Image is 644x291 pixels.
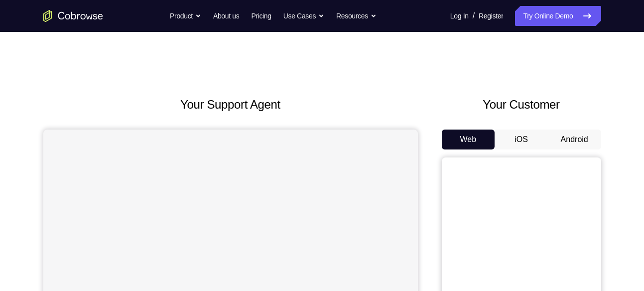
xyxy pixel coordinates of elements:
[442,96,601,114] h2: Your Customer
[213,6,239,26] a: About us
[548,130,601,149] button: Android
[495,130,548,149] button: iOS
[479,6,503,26] a: Register
[251,6,271,26] a: Pricing
[442,130,495,149] button: Web
[43,10,103,22] a: Go to the home page
[450,6,469,26] a: Log In
[336,6,377,26] button: Resources
[43,96,418,114] h2: Your Support Agent
[473,10,475,22] span: /
[515,6,601,26] a: Try Online Demo
[170,6,201,26] button: Product
[283,6,324,26] button: Use Cases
